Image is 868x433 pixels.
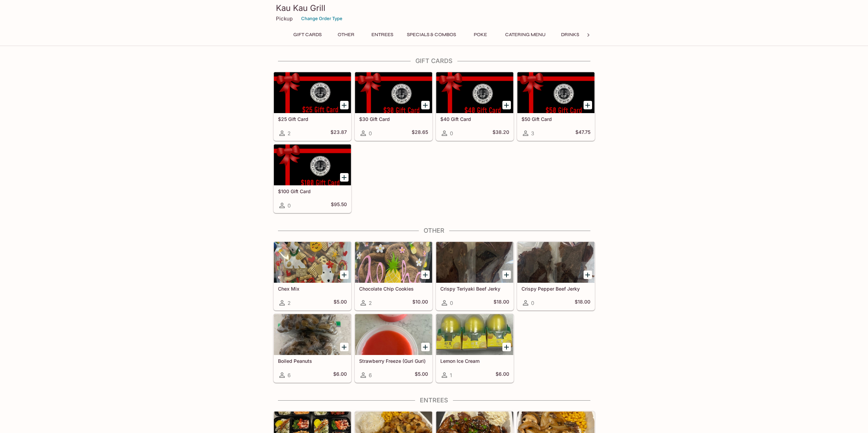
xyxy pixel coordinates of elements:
button: Add $30 Gift Card [421,101,430,109]
h5: $25 Gift Card [278,116,347,122]
a: Crispy Pepper Beef Jerky0$18.00 [517,242,595,310]
span: 0 [369,130,372,137]
div: $30 Gift Card [355,72,432,113]
button: Other [331,30,362,40]
button: Add $100 Gift Card [340,173,349,182]
h5: Strawberry Freeze (Guri Guri) [359,358,428,364]
span: 6 [288,372,291,378]
h5: $23.87 [330,129,347,137]
a: Strawberry Freeze (Guri Guri)6$5.00 [355,314,432,383]
button: Change Order Type [298,13,345,24]
a: Boiled Peanuts6$6.00 [274,314,351,383]
h4: Other [273,227,595,234]
a: $30 Gift Card0$28.65 [355,72,432,141]
button: Add Crispy Pepper Beef Jerky [584,270,592,279]
h5: $18.00 [575,299,590,307]
button: Specials & Combos [403,30,460,40]
h5: $28.65 [412,129,428,137]
h4: Entrees [273,397,595,404]
div: $100 Gift Card [274,144,351,185]
h5: $30 Gift Card [359,116,428,122]
div: Boiled Peanuts [274,314,351,355]
h5: Lemon Ice Cream [440,358,509,364]
a: $100 Gift Card0$95.50 [274,144,351,213]
h5: $38.20 [492,129,509,137]
a: $25 Gift Card2$23.87 [274,72,351,141]
span: 1 [450,372,452,378]
h5: $10.00 [412,299,428,307]
button: Gift Cards [290,30,325,40]
button: Add Chex Mix [340,270,349,279]
span: 2 [369,300,372,306]
div: Crispy Teriyaki Beef Jerky [436,242,513,283]
div: $25 Gift Card [274,72,351,113]
h5: Boiled Peanuts [278,358,347,364]
button: Add Boiled Peanuts [340,343,349,351]
div: Chocolate Chip Cookies [355,242,432,283]
p: Pickup [276,15,293,22]
button: Add Crispy Teriyaki Beef Jerky [502,270,511,279]
button: Add $50 Gift Card [584,101,592,109]
div: Strawberry Freeze (Guri Guri) [355,314,432,355]
h5: $18.00 [494,299,509,307]
div: $50 Gift Card [517,72,594,113]
button: Catering Menu [501,30,549,40]
a: $40 Gift Card0$38.20 [436,72,514,141]
a: Lemon Ice Cream1$6.00 [436,314,514,383]
h5: Crispy Teriyaki Beef Jerky [440,286,509,292]
h5: $47.75 [575,129,590,137]
h5: $50 Gift Card [521,116,590,122]
span: 6 [369,372,372,378]
h4: Gift Cards [273,57,595,65]
div: Lemon Ice Cream [436,314,513,355]
h5: $5.00 [415,371,428,379]
a: Crispy Teriyaki Beef Jerky0$18.00 [436,242,514,310]
span: 3 [531,130,534,137]
h5: Chocolate Chip Cookies [359,286,428,292]
span: 0 [450,130,453,137]
button: Entrees [367,30,398,40]
h5: $100 Gift Card [278,188,347,194]
a: Chex Mix2$5.00 [274,242,351,310]
h5: Crispy Pepper Beef Jerky [521,286,590,292]
button: Poke [465,30,496,40]
span: 0 [531,300,534,306]
button: Add $40 Gift Card [502,101,511,109]
h5: $6.00 [496,371,509,379]
h5: Chex Mix [278,286,347,292]
a: $50 Gift Card3$47.75 [517,72,595,141]
button: Drinks [555,30,586,40]
h5: $6.00 [333,371,347,379]
div: Chex Mix [274,242,351,283]
span: 0 [288,202,291,209]
button: Add Lemon Ice Cream [502,343,511,351]
button: Add Chocolate Chip Cookies [421,270,430,279]
h5: $5.00 [334,299,347,307]
button: Add Strawberry Freeze (Guri Guri) [421,343,430,351]
h5: $95.50 [331,201,347,210]
span: 0 [450,300,453,306]
a: Chocolate Chip Cookies2$10.00 [355,242,432,310]
span: 2 [288,130,291,137]
span: 2 [288,300,291,306]
button: Add $25 Gift Card [340,101,349,109]
div: $40 Gift Card [436,72,513,113]
h3: Kau Kau Grill [276,3,592,13]
h5: $40 Gift Card [440,116,509,122]
div: Crispy Pepper Beef Jerky [517,242,594,283]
